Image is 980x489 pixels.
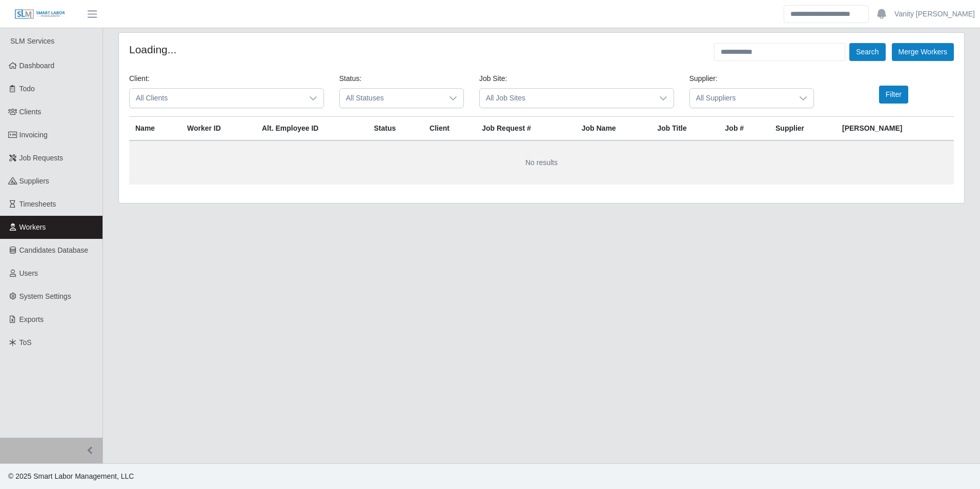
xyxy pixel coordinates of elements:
input: Search [784,5,869,23]
th: Job Request # [476,117,576,141]
label: Client: [129,73,150,84]
span: Invoicing [19,131,48,139]
span: Clients [19,108,42,116]
span: System Settings [19,292,71,300]
span: ToS [19,338,32,347]
th: Job Title [651,117,719,141]
span: Users [19,269,38,277]
th: Job # [719,117,769,141]
label: Job Site: [479,73,507,84]
span: All Clients [130,89,303,108]
label: Supplier: [689,73,718,84]
span: Exports [19,315,44,323]
th: Client [423,117,476,141]
span: Todo [19,85,35,93]
td: No results [129,140,954,185]
button: Filter [879,86,908,104]
button: Merge Workers [892,43,954,61]
th: Name [129,117,181,141]
span: Dashboard [19,62,55,70]
img: SLM Logo [14,9,66,20]
span: Job Requests [19,154,64,162]
a: Vanity [PERSON_NAME] [894,9,975,19]
th: Worker ID [181,117,256,141]
th: Status [368,117,424,141]
span: All Job Sites [480,89,653,108]
h4: Loading... [129,43,176,56]
button: Search [849,43,885,61]
span: Suppliers [19,177,49,185]
span: Workers [19,223,46,231]
span: All Statuses [340,89,443,108]
label: Status: [339,73,362,84]
span: Candidates Database [19,246,89,254]
th: Supplier [769,117,836,141]
th: [PERSON_NAME] [836,117,954,141]
th: Job Name [576,117,651,141]
span: Timesheets [19,200,56,208]
th: Alt. Employee ID [256,117,368,141]
span: All Suppliers [690,89,793,108]
span: © 2025 Smart Labor Management, LLC [8,472,134,480]
span: SLM Services [10,37,54,45]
